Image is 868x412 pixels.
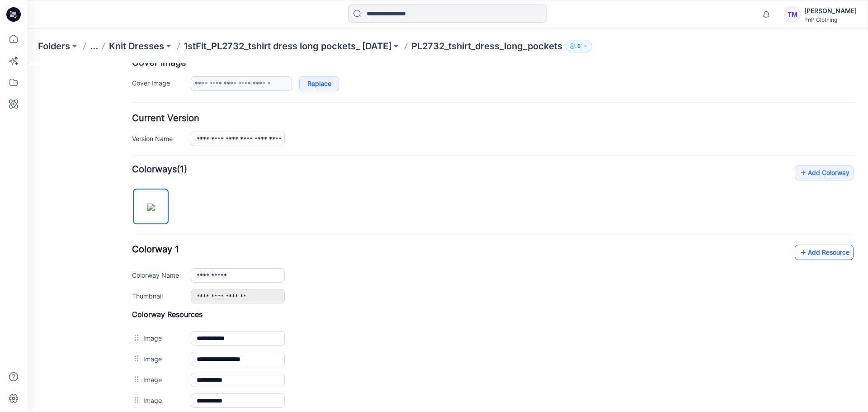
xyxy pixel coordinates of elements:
div: PnP Clothing [804,16,857,23]
div: TM [784,6,801,23]
div: [PERSON_NAME] [804,5,857,16]
a: Knit Dresses [109,40,164,52]
a: Folders [38,40,70,52]
a: Add Resource [768,181,826,197]
span: Colorway 1 [105,180,152,191]
a: Add Colorway [768,102,826,117]
h4: Colorway Resources [105,246,826,256]
label: Image [116,311,155,321]
span: (1) [150,100,160,111]
p: 6 [577,41,581,51]
label: Version Name [105,70,155,80]
p: PL2732_tshirt_dress_long_pockets [411,40,562,52]
button: 6 [566,40,592,52]
label: Colorway Name [105,207,155,217]
strong: Colorways [105,100,150,111]
label: Image [116,290,155,300]
button: ... [90,40,98,52]
img: eyJhbGciOiJIUzI1NiIsImtpZCI6IjAiLCJzbHQiOiJzZXMiLCJ0eXAiOiJKV1QifQ.eyJkYXRhIjp7InR5cGUiOiJzdG9yYW... [120,140,127,147]
a: 1stFit_PL2732_tshirt dress long pockets_ [DATE] [184,40,392,52]
label: Thumbnail [105,227,155,237]
iframe: edit-style [27,63,868,412]
label: Image [116,270,155,279]
label: Image [116,332,155,342]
